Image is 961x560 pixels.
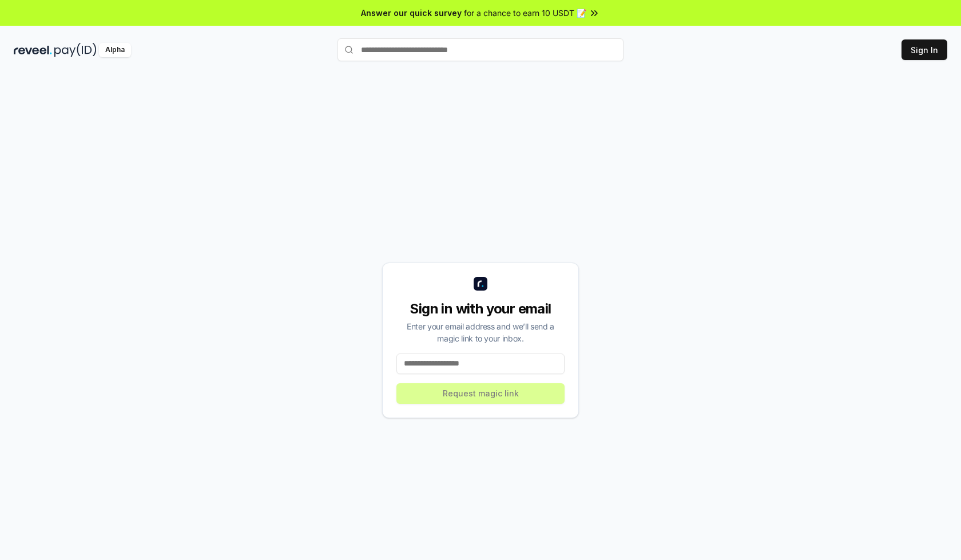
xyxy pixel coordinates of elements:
[396,320,565,344] div: Enter your email address and we’ll send a magic link to your inbox.
[464,7,586,19] span: for a chance to earn 10 USDT 📝
[14,43,52,57] img: reveel_dark
[99,43,131,57] div: Alpha
[474,277,487,291] img: logo_small
[902,39,947,60] button: Sign In
[54,43,97,57] img: pay_id
[396,300,565,318] div: Sign in with your email
[361,7,462,19] span: Answer our quick survey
